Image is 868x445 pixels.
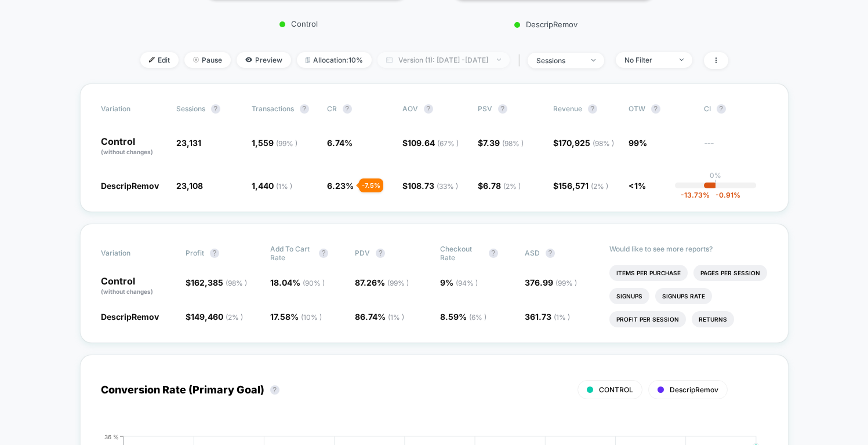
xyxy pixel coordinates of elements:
button: ? [588,104,597,114]
span: ( 94 % ) [456,279,478,287]
img: rebalance [306,57,310,63]
span: 18.04 % [270,278,325,287]
span: DescripRemov [670,385,718,394]
span: Checkout Rate [440,245,483,262]
span: ( 2 % ) [591,182,608,191]
span: 149,460 [191,312,243,322]
span: --- [704,140,768,156]
button: ? [489,249,498,258]
span: 86.74 % [355,312,404,322]
li: Items Per Purchase [609,265,688,281]
span: 376.99 [525,278,577,287]
span: 23,108 [176,181,203,191]
li: Returns [692,311,734,327]
span: 170,925 [558,138,614,148]
button: ? [424,104,433,114]
span: Preview [237,52,291,68]
span: Allocation: 10% [297,52,372,68]
span: CR [327,104,337,113]
span: 7.39 [483,138,524,148]
span: 6.78 [483,181,521,191]
tspan: 36 % [104,433,119,440]
span: Version (1): [DATE] - [DATE] [377,52,510,68]
span: Variation [101,245,165,262]
span: PSV [478,104,492,113]
img: end [497,59,501,61]
span: ( 10 % ) [301,313,322,322]
span: 108.73 [408,181,458,191]
span: 361.73 [525,312,570,322]
span: $ [553,181,608,191]
button: ? [211,104,220,114]
span: Pause [184,52,231,68]
p: Control [101,137,165,156]
span: 23,131 [176,138,201,148]
span: 6.74 % [327,138,353,148]
span: DescripRemov [101,181,159,191]
span: ( 98 % ) [226,279,247,287]
span: ( 98 % ) [593,139,614,148]
img: calendar [386,57,393,63]
span: 87.26 % [355,278,409,287]
span: 8.59 % [440,312,486,322]
span: 6.23 % [327,181,354,191]
span: DescripRemov [101,312,159,322]
button: ? [300,104,309,114]
span: 156,571 [558,181,608,191]
span: Profit [186,249,204,257]
span: 1,559 [252,138,297,148]
span: $ [402,181,458,191]
div: No Filter [624,56,671,64]
span: Revenue [553,104,582,113]
span: | [515,52,528,69]
span: 9 % [440,278,478,287]
span: $ [186,312,243,322]
span: $ [478,138,524,148]
p: Control [101,276,174,296]
span: 1,440 [252,181,292,191]
span: $ [553,138,614,148]
button: ? [376,249,385,258]
span: (without changes) [101,148,153,155]
span: $ [478,181,521,191]
button: ? [343,104,352,114]
span: Variation [101,104,165,114]
span: ( 1 % ) [276,182,292,191]
p: Would like to see more reports? [609,245,768,253]
span: <1% [629,181,646,191]
span: -13.73 % [681,191,710,199]
button: ? [270,385,279,395]
li: Pages Per Session [693,265,767,281]
img: end [680,59,684,61]
span: CI [704,104,768,114]
li: Signups [609,288,649,304]
span: 162,385 [191,278,247,287]
span: -0.91 % [710,191,740,199]
span: CONTROL [599,385,633,394]
span: OTW [629,104,692,114]
p: Control [197,19,400,28]
span: ( 6 % ) [469,313,486,322]
span: Transactions [252,104,294,113]
span: $ [402,138,459,148]
button: ? [651,104,660,114]
span: ( 99 % ) [276,139,297,148]
img: end [591,59,595,61]
span: PDV [355,249,370,257]
img: end [193,57,199,63]
span: ( 99 % ) [555,279,577,287]
p: 0% [710,171,721,180]
button: ? [210,249,219,258]
li: Profit Per Session [609,311,686,327]
span: ( 2 % ) [226,313,243,322]
span: $ [186,278,247,287]
p: | [714,180,717,188]
span: ( 2 % ) [503,182,521,191]
span: ( 1 % ) [554,313,570,322]
span: Sessions [176,104,205,113]
div: - 7.5 % [359,178,383,192]
span: ASD [525,249,540,257]
span: ( 90 % ) [303,279,325,287]
button: ? [546,249,555,258]
span: Edit [140,52,179,68]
